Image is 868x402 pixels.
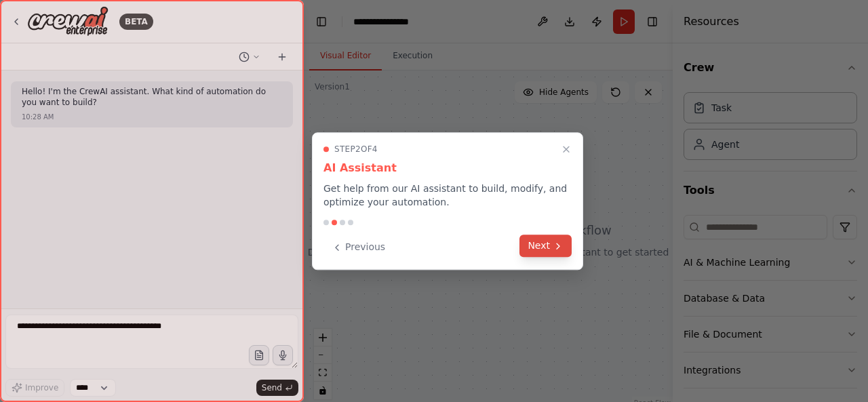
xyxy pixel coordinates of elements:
button: Hide left sidebar [312,12,331,31]
button: Close walkthrough [558,141,574,157]
span: Step 2 of 4 [334,144,378,155]
p: Get help from our AI assistant to build, modify, and optimize your automation. [323,182,572,209]
h3: AI Assistant [323,160,572,176]
button: Next [519,235,572,257]
button: Previous [323,236,393,258]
